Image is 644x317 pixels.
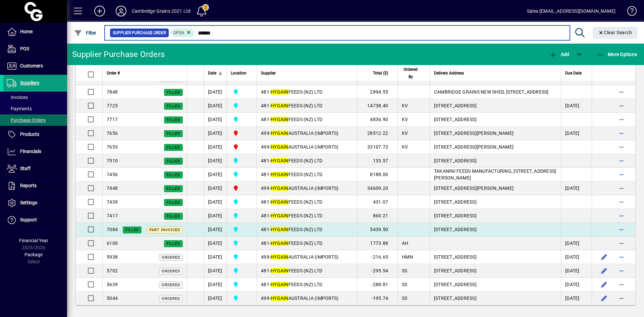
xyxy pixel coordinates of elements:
[20,80,39,86] span: Suppliers
[430,250,561,264] td: [STREET_ADDRESS]
[271,227,288,232] em: HYGAIN
[3,92,67,103] a: Invoices
[430,195,561,209] td: [STREET_ADDRESS]
[231,184,253,192] span: AGTECH (MANAGED STORAGE)
[430,154,561,168] td: [STREET_ADDRESS]
[616,169,627,180] button: More options
[599,265,609,276] button: Edit
[271,268,322,273] span: FEEDS (NZ) LTD
[599,252,609,262] button: Edit
[3,41,67,57] a: POS
[107,199,118,205] span: 7439
[3,23,67,40] a: Home
[357,250,397,264] td: -216.65
[373,69,388,77] span: Total ($)
[616,265,627,276] button: More options
[271,172,322,177] span: FEEDS (NZ) LTD
[561,126,592,140] td: [DATE]
[430,181,561,195] td: [STREET_ADDRESS][PERSON_NAME]
[261,158,269,163] span: 481
[616,142,627,152] button: More options
[357,140,397,154] td: 33107.73
[357,223,397,236] td: 5439.50
[402,282,408,287] span: SS
[271,117,322,122] span: FEEDS (NZ) LTD
[3,177,67,194] a: Reports
[3,114,67,126] a: Purchase Orders
[616,100,627,111] button: More options
[599,279,609,290] button: Edit
[565,69,588,77] div: Due Date
[430,278,561,292] td: [STREET_ADDRESS]
[261,103,269,108] span: 481
[257,113,357,126] td: -
[547,48,571,60] button: Add
[616,252,627,262] button: More options
[204,85,226,99] td: [DATE]
[167,173,180,177] span: Filled
[107,296,118,301] span: 5044
[616,114,627,125] button: More options
[204,278,226,292] td: [DATE]
[107,130,118,136] span: 7656
[357,209,397,223] td: 860.21
[271,172,288,177] em: HYGAIN
[204,126,226,140] td: [DATE]
[257,250,357,264] td: -
[430,85,561,99] td: CAMBRIDGE GRAINS NEW SHED, [STREET_ADDRESS]
[357,99,397,113] td: 14738.40
[20,217,37,222] span: Support
[231,294,253,302] span: Cambridge Grains 2021 Ltd
[261,296,269,301] span: 499
[402,268,408,273] span: SS
[231,225,253,233] span: Cambridge Grains 2021 Ltd
[430,292,561,305] td: [STREET_ADDRESS]
[357,154,397,168] td: 133.57
[257,278,357,292] td: -
[271,199,288,205] em: HYGAIN
[593,27,638,39] button: Clear
[3,58,67,74] a: Customers
[162,255,180,260] span: Ordered
[231,239,253,247] span: Cambridge Grains 2021 Ltd
[204,195,226,209] td: [DATE]
[271,103,322,108] span: FEEDS (NZ) LTD
[107,89,118,95] span: 7848
[261,69,353,77] div: Supplier
[261,254,269,260] span: 499
[204,99,226,113] td: [DATE]
[20,131,39,137] span: Products
[561,250,592,264] td: [DATE]
[434,69,464,77] span: Delivery Address
[20,183,37,188] span: Reports
[204,292,226,305] td: [DATE]
[595,48,639,60] button: More Options
[561,181,592,195] td: [DATE]
[357,236,397,250] td: 1773.88
[402,66,426,81] div: Ordered By
[430,126,561,140] td: [STREET_ADDRESS][PERSON_NAME]
[430,140,561,154] td: [STREET_ADDRESS][PERSON_NAME]
[257,292,357,305] td: -
[261,130,269,136] span: 499
[231,69,253,77] div: Location
[204,223,226,236] td: [DATE]
[257,154,357,168] td: -
[261,199,269,205] span: 481
[596,52,637,57] span: More Options
[271,282,288,287] em: HYGAIN
[357,126,397,140] td: 28512.22
[261,186,269,191] span: 499
[402,66,420,81] span: Ordered By
[167,159,180,163] span: Filled
[430,113,561,126] td: [STREET_ADDRESS]
[167,187,180,191] span: Filled
[261,117,269,122] span: 481
[616,128,627,139] button: More options
[74,30,97,36] span: Filter
[271,144,338,150] span: AUSTRALIA (IMPORTS)
[3,103,67,114] a: Payments
[362,69,394,77] div: Total ($)
[231,115,253,123] span: Cambridge Grains 2021 Ltd
[357,181,397,195] td: 34609.20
